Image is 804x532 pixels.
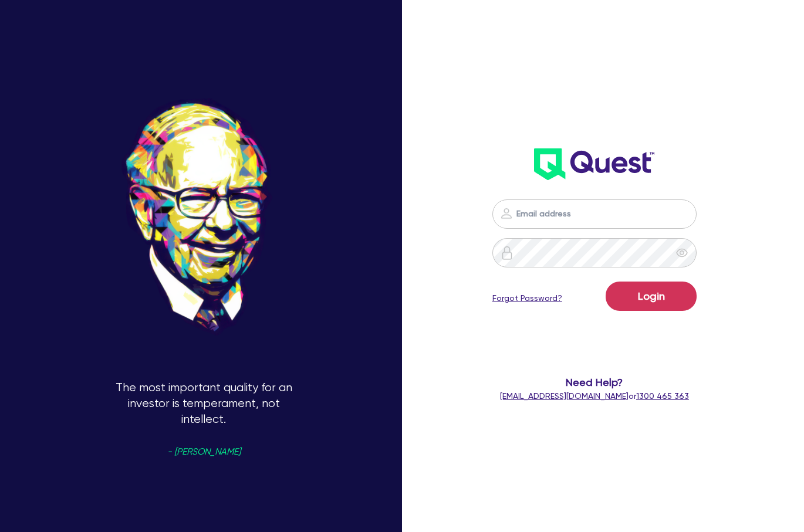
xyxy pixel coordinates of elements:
[534,148,654,180] img: wH2k97JdezQIQAAAABJRU5ErkJggg==
[676,247,688,259] span: eye
[500,246,514,260] img: icon-password
[492,199,697,229] input: Email address
[606,282,697,311] button: Login
[492,292,562,304] a: Forgot Password?
[167,448,241,456] span: - [PERSON_NAME]
[499,206,514,221] img: icon-password
[636,391,689,401] tcxspan: Call 1300 465 363 via 3CX
[500,391,629,401] a: [EMAIL_ADDRESS][DOMAIN_NAME]
[492,374,697,390] span: Need Help?
[500,391,689,401] span: or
